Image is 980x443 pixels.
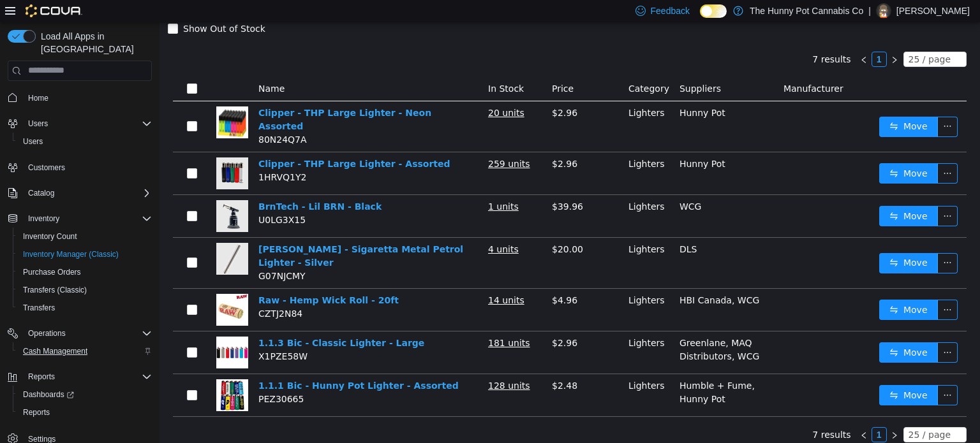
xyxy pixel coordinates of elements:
span: Show Out of Stock [19,1,111,11]
a: Users [18,134,48,149]
li: 1 [712,29,727,45]
span: Feedback [651,4,690,17]
span: Home [28,93,48,103]
u: 4 units [329,222,359,232]
span: Reports [28,372,55,382]
button: icon: swapMove [720,363,778,383]
u: 20 units [329,85,365,96]
span: Users [28,119,48,129]
a: Customers [23,160,70,175]
span: Inventory Count [23,231,77,242]
img: Tsubota Pearl - Sigaretta Metal Petrol Lighter - Silver hero shot [57,221,89,252]
i: icon: left [701,34,708,41]
li: Previous Page [697,29,712,45]
span: WCG [520,179,542,189]
span: Home [23,90,152,106]
a: Reports [18,405,55,420]
td: Lighters [464,215,515,266]
span: Humble + Fume, Hunny Pot [520,358,595,382]
li: Previous Page [697,405,712,420]
span: Manufacturer [624,61,684,71]
button: Reports [23,369,60,384]
a: Dashboards [13,386,157,403]
img: Raw - Hemp Wick Roll - 20ft hero shot [57,272,89,303]
span: Reports [23,369,152,384]
span: $2.96 [392,316,418,326]
span: Purchase Orders [23,267,81,277]
td: Lighters [464,266,515,309]
a: Clipper - THP Large Lighter - Assorted [99,136,291,147]
span: X1PZE58W [99,329,148,339]
span: Price [392,61,414,71]
p: [PERSON_NAME] [896,3,970,18]
div: 25 / page [749,405,791,419]
button: Purchase Orders [13,263,157,281]
u: 1 units [329,179,359,189]
span: Transfers (Classic) [23,285,87,295]
span: Transfers [18,300,152,316]
span: $20.00 [392,222,424,232]
button: icon: swapMove [720,184,778,204]
span: $39.96 [392,179,424,189]
button: Customers [3,158,157,177]
span: G07NJCMY [99,249,146,259]
span: DLS [520,222,537,232]
span: Hunny Pot [520,85,566,96]
a: 1.1.3 Bic - Classic Lighter - Large [99,316,265,326]
span: Users [18,134,152,149]
span: Customers [28,163,65,173]
button: icon: swapMove [720,94,778,115]
span: Greenlane, MAQ Distributors, WCG [520,316,600,339]
td: Lighters [464,173,515,215]
p: | [868,3,871,18]
span: Hunny Pot [520,136,566,147]
span: Dark Mode [700,18,701,18]
button: Inventory Manager (Classic) [13,245,157,263]
button: Transfers (Classic) [13,281,157,299]
a: Transfers [18,300,60,316]
span: Load All Apps in [GEOGRAPHIC_DATA] [36,30,152,55]
span: Transfers [23,303,55,313]
button: icon: ellipsis [778,231,798,251]
a: Clipper - THP Large Lighter - Neon Assorted [99,85,272,109]
span: PEZ30665 [99,372,144,382]
button: Inventory Count [13,228,157,245]
button: Users [3,115,157,133]
li: 7 results [653,405,691,420]
button: Catalog [23,185,59,201]
button: icon: swapMove [720,320,778,340]
span: Users [23,116,152,131]
span: Purchase Orders [18,265,152,280]
span: $2.96 [392,136,418,147]
span: U0LG3X15 [99,192,146,203]
a: Home [23,91,54,106]
i: icon: right [731,409,739,417]
span: Operations [28,328,66,338]
span: Inventory Manager (Classic) [23,249,119,259]
button: Catalog [3,184,157,202]
button: Users [23,116,53,131]
span: Category [469,61,510,71]
button: icon: swapMove [720,277,778,298]
span: Reports [18,405,152,420]
span: Customers [23,159,152,175]
button: Cash Management [13,342,157,360]
img: 1.1.3 Bic - Classic Lighter - Large hero shot [57,314,89,346]
img: Clipper - THP Large Lighter - Neon Assorted hero shot [57,84,89,116]
a: Dashboards [18,387,79,402]
span: Users [23,136,43,147]
span: HBI Canada, WCG [520,273,600,283]
span: Name [99,61,125,71]
li: 1 [712,405,727,420]
span: Dashboards [23,389,74,400]
img: Cova [26,4,82,17]
div: 25 / page [749,30,791,44]
span: $4.96 [392,273,418,283]
u: 128 units [329,358,371,368]
td: Lighters [464,352,515,395]
button: icon: swapMove [720,231,778,251]
button: icon: ellipsis [778,94,798,115]
a: 1 [713,30,727,44]
span: CZTJ2N84 [99,286,143,296]
button: Operations [23,326,71,341]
